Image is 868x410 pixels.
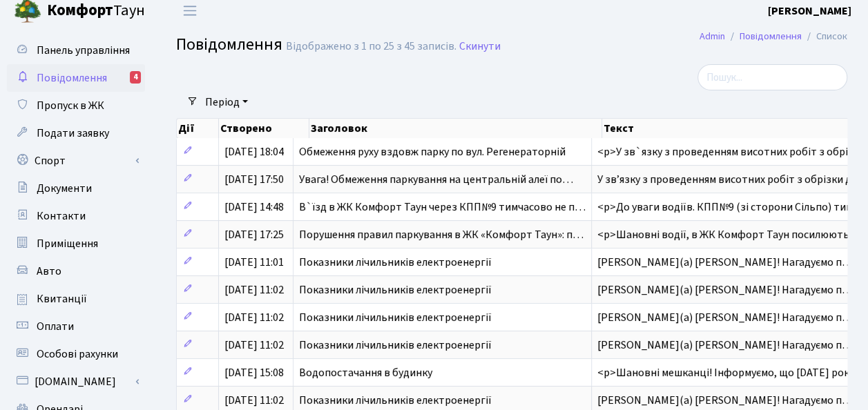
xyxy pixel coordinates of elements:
span: Панель управління [37,43,130,58]
a: Скинути [459,40,501,53]
a: Оплати [7,313,145,340]
span: Показники лічильників електроенергії [299,338,492,353]
span: [DATE] 17:50 [224,172,284,187]
span: [PERSON_NAME](а) [PERSON_NAME]! Нагадуємо п… [597,282,853,297]
a: Панель управління [7,37,145,64]
span: [DATE] 11:02 [224,338,284,353]
a: Admin [700,29,725,43]
span: Повідомлення [176,32,282,57]
a: Повідомлення4 [7,64,145,92]
span: Документи [37,181,92,196]
span: Подати заявку [37,126,109,141]
span: [PERSON_NAME](а) [PERSON_NAME]! Нагадуємо п… [597,393,853,408]
span: [DATE] 11:02 [224,393,284,408]
a: Документи [7,175,145,202]
th: Заголовок [309,119,602,138]
a: [PERSON_NAME] [768,3,851,19]
span: [DATE] 11:02 [224,282,284,297]
span: В`їзд в ЖК Комфорт Таун через КПП№9 тимчасово не п… [299,199,586,215]
span: Показники лічильників електроенергії [299,310,492,325]
span: [DATE] 11:01 [224,255,284,270]
div: 4 [130,71,141,84]
span: Показники лічильників електроенергії [299,393,492,408]
b: [PERSON_NAME] [768,3,851,19]
span: Квитанції [37,291,87,306]
a: Авто [7,257,145,285]
span: Оплати [37,319,74,334]
span: [PERSON_NAME](а) [PERSON_NAME]! Нагадуємо п… [597,310,853,325]
span: Пропуск в ЖК [37,98,104,113]
span: Водопостачання в будинку [299,365,432,380]
a: Повідомлення [740,29,802,43]
span: [DATE] 17:25 [224,227,284,242]
th: Створено [219,119,309,138]
a: Спорт [7,147,145,175]
a: [DOMAIN_NAME] [7,368,145,396]
span: Показники лічильників електроенергії [299,255,492,270]
span: У звʼязку з проведенням висотних робіт з обрізки д… [597,172,862,187]
span: Авто [37,264,61,279]
span: Обмеження руху вздовж парку по вул. Регенераторній [299,144,566,159]
span: Приміщення [37,236,98,251]
a: Пропуск в ЖК [7,92,145,119]
span: Контакти [37,208,86,224]
span: [PERSON_NAME](а) [PERSON_NAME]! Нагадуємо п… [597,255,853,270]
li: Список [802,29,847,44]
a: Квитанції [7,285,145,313]
a: Контакти [7,202,145,230]
span: Показники лічильників електроенергії [299,282,492,297]
span: Увага! Обмеження паркування на центральній алеї по… [299,172,573,187]
input: Пошук... [697,64,847,90]
span: [DATE] 18:04 [224,144,284,159]
span: Особові рахунки [37,346,118,362]
a: Приміщення [7,230,145,257]
a: Подати заявку [7,119,145,147]
span: Порушення правил паркування в ЖК «Комфорт Таун»: п… [299,227,584,242]
th: Дії [177,119,219,138]
a: Особові рахунки [7,340,145,368]
span: Повідомлення [37,70,107,86]
nav: breadcrumb [679,22,868,51]
span: <p>Шановні мешканці! Інформуємо, що [DATE] рок… [597,365,860,380]
span: [DATE] 14:48 [224,199,284,215]
span: [PERSON_NAME](а) [PERSON_NAME]! Нагадуємо п… [597,338,853,353]
div: Відображено з 1 по 25 з 45 записів. [286,40,456,53]
a: Період [200,90,253,114]
span: [DATE] 15:08 [224,365,284,380]
span: [DATE] 11:02 [224,310,284,325]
